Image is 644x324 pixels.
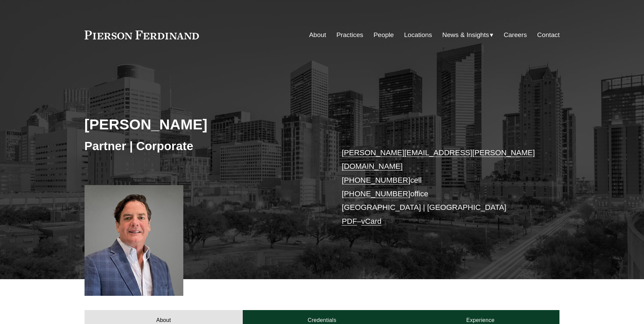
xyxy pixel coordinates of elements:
h3: Partner | Corporate [85,139,322,154]
a: About [309,29,326,41]
h2: [PERSON_NAME] [85,115,322,133]
a: [PHONE_NUMBER] [342,190,410,198]
a: vCard [361,217,382,226]
a: People [373,29,394,41]
a: folder dropdown [442,29,494,41]
a: [PERSON_NAME][EMAIL_ADDRESS][PERSON_NAME][DOMAIN_NAME] [342,148,535,170]
a: PDF [342,217,357,226]
p: cell office [GEOGRAPHIC_DATA] | [GEOGRAPHIC_DATA] – [342,146,540,228]
a: [PHONE_NUMBER] [342,176,410,184]
span: News & Insights [442,29,489,41]
a: Practices [336,29,363,41]
a: Careers [504,29,527,41]
a: Locations [404,29,432,41]
a: Contact [537,29,559,41]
